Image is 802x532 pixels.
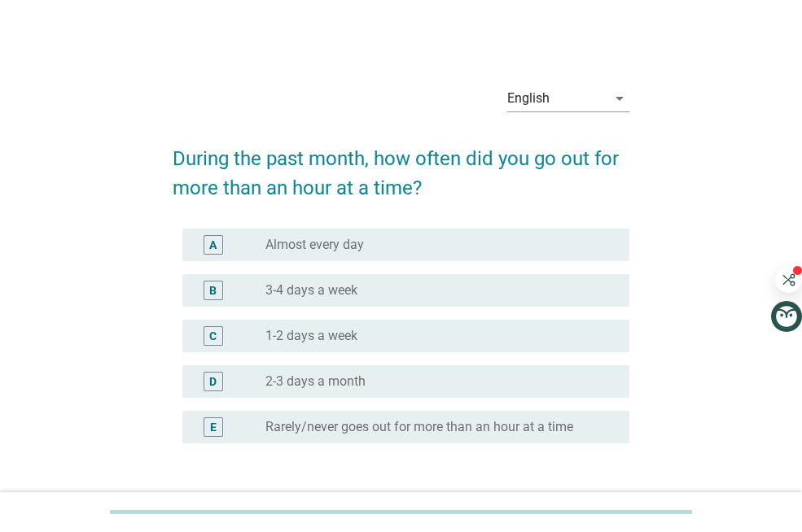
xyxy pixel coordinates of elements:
[610,89,629,108] i: arrow_drop_down
[265,328,357,344] label: 1-2 days a week
[209,281,217,299] div: B
[209,373,217,390] div: D
[507,91,550,106] div: English
[210,418,217,435] div: E
[265,282,357,299] label: 3-4 days a week
[265,373,366,390] label: 2-3 days a month
[209,236,217,253] div: A
[173,128,629,203] h2: During the past month, how often did you go out for more than an hour at a time?
[265,237,364,253] label: Almost every day
[265,419,573,435] label: Rarely/never goes out for more than an hour at a time
[209,327,217,344] div: C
